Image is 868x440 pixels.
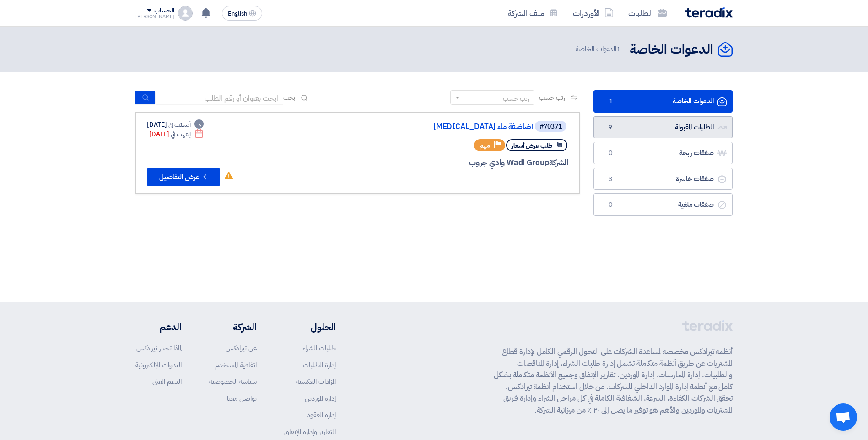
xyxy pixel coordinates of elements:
[227,393,257,403] a: تواصل معنا
[209,320,257,334] li: الشركة
[215,360,257,370] a: اتفاقية المستخدم
[593,168,733,190] a: صفقات خاسرة3
[605,200,616,209] span: 0
[539,123,562,130] div: #70371
[136,343,182,353] a: لماذا تختار تيرادكس
[605,149,616,158] span: 0
[284,427,336,437] a: التقارير وإدارة الإنفاق
[501,2,566,24] a: ملف الشركة
[348,157,568,169] div: Wadi Group وادي جروب
[593,90,733,113] a: الدعوات الخاصة1
[135,360,182,370] a: الندوات الإلكترونية
[178,6,193,21] img: profile_test.png
[605,123,616,132] span: 9
[305,393,336,403] a: إدارة الموردين
[147,120,204,129] div: [DATE]
[830,403,857,431] a: Open chat
[616,44,620,54] span: 1
[549,157,569,168] span: الشركة
[539,93,565,102] span: رتب حسب
[503,94,529,103] div: رتب حسب
[605,97,616,106] span: 1
[283,93,295,102] span: بحث
[154,7,174,15] div: الحساب
[303,360,336,370] a: إدارة الطلبات
[593,116,733,139] a: الطلبات المقبولة9
[149,129,204,139] div: [DATE]
[168,120,190,129] span: أنشئت في
[566,2,621,24] a: الأوردرات
[494,346,733,416] p: أنظمة تيرادكس مخصصة لمساعدة الشركات على التحول الرقمي الكامل لإدارة قطاع المشتريات عن طريق أنظمة ...
[302,343,336,353] a: طلبات الشراء
[135,14,174,19] div: [PERSON_NAME]
[576,44,622,54] span: الدعوات الخاصة
[350,123,533,131] a: [MEDICAL_DATA] أضاضفة ماء
[171,129,190,139] span: إنتهت في
[135,320,182,334] li: الدعم
[480,141,490,150] span: مهم
[630,41,713,59] h2: الدعوات الخاصة
[512,141,552,150] span: طلب عرض أسعار
[621,2,674,24] a: الطلبات
[222,6,262,21] button: English
[307,410,336,420] a: إدارة العقود
[685,7,733,18] img: Teradix logo
[296,376,336,386] a: المزادات العكسية
[593,142,733,164] a: صفقات رابحة0
[226,343,257,353] a: عن تيرادكس
[209,376,257,386] a: سياسة الخصوصية
[228,11,247,17] span: English
[284,320,336,334] li: الحلول
[152,376,182,386] a: الدعم الفني
[147,168,220,186] button: عرض التفاصيل
[605,175,616,184] span: 3
[593,193,733,216] a: صفقات ملغية0
[155,91,283,105] input: ابحث بعنوان أو رقم الطلب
